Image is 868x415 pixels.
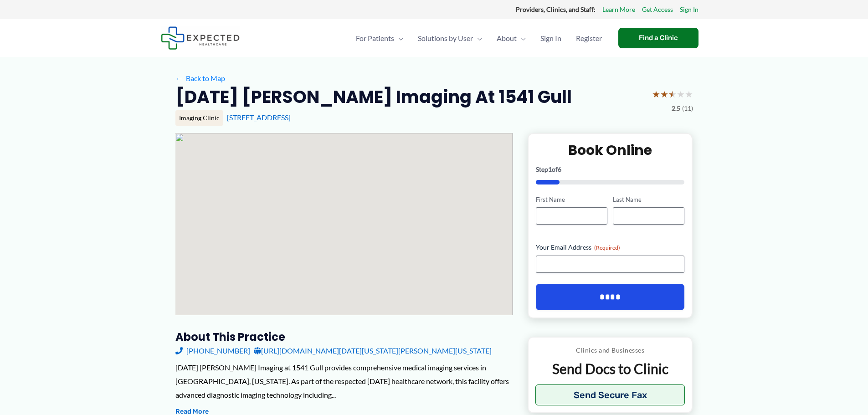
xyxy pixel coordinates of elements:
[227,113,291,122] a: [STREET_ADDRESS]
[668,86,677,102] span: ★
[677,86,685,102] span: ★
[497,22,517,54] span: About
[411,22,489,54] a: Solutions by UserMenu Toggle
[618,28,699,48] a: Find a Clinic
[540,22,561,54] span: Sign In
[516,5,596,13] strong: Providers, Clinics, and Staff:
[175,110,223,126] div: Imaging Clinic
[175,86,572,108] h2: [DATE] [PERSON_NAME] Imaging at 1541 Gull
[536,195,607,204] label: First Name
[672,102,680,114] span: 2.5
[175,361,513,401] div: [DATE] [PERSON_NAME] Imaging at 1541 Gull provides comprehensive medical imaging services in [GEO...
[175,72,225,85] a: ←Back to Map
[394,22,403,54] span: Menu Toggle
[652,86,660,102] span: ★
[473,22,482,54] span: Menu Toggle
[535,360,685,378] p: Send Docs to Clinic
[418,22,473,54] span: Solutions by User
[536,166,685,173] p: Step of
[175,330,513,344] h3: About this practice
[535,344,685,356] p: Clinics and Businesses
[175,344,250,358] a: [PHONE_NUMBER]
[536,243,685,252] label: Your Email Address
[489,22,533,54] a: AboutMenu Toggle
[682,102,693,114] span: (11)
[602,4,635,15] a: Learn More
[642,4,673,15] a: Get Access
[161,26,240,50] img: Expected Healthcare Logo - side, dark font, small
[548,165,552,173] span: 1
[558,165,561,173] span: 6
[685,86,693,102] span: ★
[349,22,609,54] nav: Primary Site Navigation
[254,344,492,358] a: [URL][DOMAIN_NAME][DATE][US_STATE][PERSON_NAME][US_STATE]
[533,22,569,54] a: Sign In
[576,22,602,54] span: Register
[349,22,411,54] a: For PatientsMenu Toggle
[535,384,685,405] button: Send Secure Fax
[569,22,609,54] a: Register
[594,244,620,251] span: (Required)
[680,4,699,15] a: Sign In
[175,74,184,82] span: ←
[660,86,668,102] span: ★
[613,195,684,204] label: Last Name
[517,22,526,54] span: Menu Toggle
[356,22,394,54] span: For Patients
[536,141,685,159] h2: Book Online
